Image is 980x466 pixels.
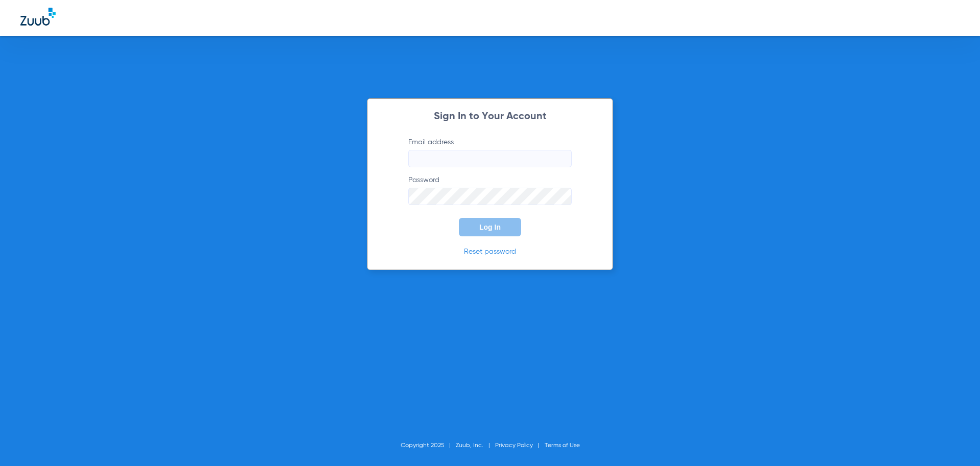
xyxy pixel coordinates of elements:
a: Privacy Policy [495,442,533,449]
img: Zuub Logo [20,8,56,26]
input: Email address [408,150,572,167]
iframe: Chat Widget [929,417,980,466]
li: Zuub, Inc. [456,440,495,451]
a: Terms of Use [545,442,580,449]
li: Copyright 2025 [401,440,456,451]
span: Log In [479,223,501,231]
label: Password [408,175,572,205]
h2: Sign In to Your Account [393,112,587,122]
input: Password [408,188,572,205]
a: Reset password [464,248,516,255]
button: Log In [459,218,521,236]
label: Email address [408,137,572,167]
